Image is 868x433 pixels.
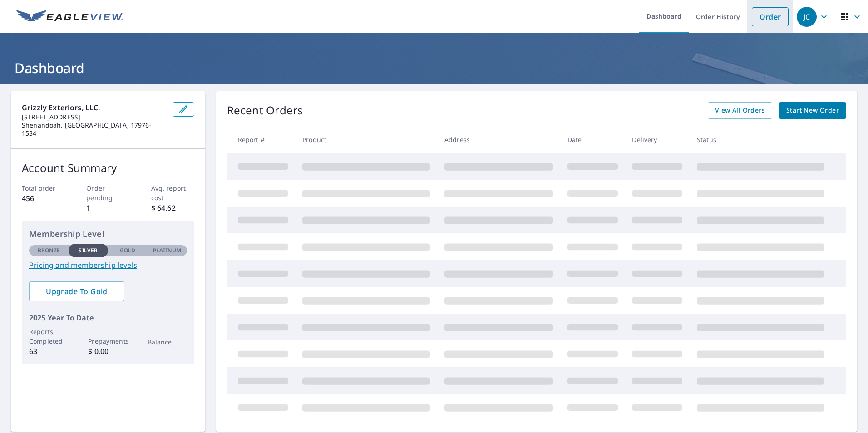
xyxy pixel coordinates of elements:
[437,126,560,153] th: Address
[22,121,165,138] p: Shenandoah, [GEOGRAPHIC_DATA] 17976-1534
[625,126,690,153] th: Delivery
[29,228,187,240] p: Membership Level
[88,336,128,346] p: Prepayments
[29,327,69,346] p: Reports Completed
[36,286,117,296] span: Upgrade To Gold
[153,246,182,255] p: Platinum
[227,126,296,153] th: Report #
[22,113,165,121] p: [STREET_ADDRESS]
[295,126,437,153] th: Product
[86,183,129,202] p: Order pending
[22,183,65,193] p: Total order
[797,7,817,27] div: JC
[227,102,303,119] p: Recent Orders
[786,105,839,116] span: Start New Order
[88,346,128,357] p: $ 0.00
[715,105,765,116] span: View All Orders
[22,160,194,176] p: Account Summary
[151,183,194,202] p: Avg. report cost
[29,281,124,301] a: Upgrade To Gold
[752,7,789,26] a: Order
[29,260,187,271] a: Pricing and membership levels
[151,202,194,213] p: $ 64.62
[22,193,65,204] p: 456
[11,59,857,77] h1: Dashboard
[16,10,123,24] img: EV Logo
[86,202,129,213] p: 1
[22,102,165,113] p: Grizzly Exteriors, LLC.
[79,246,98,255] p: Silver
[120,246,135,255] p: Gold
[29,346,69,357] p: 63
[779,102,846,119] a: Start New Order
[148,337,187,347] p: Balance
[38,246,60,255] p: Bronze
[690,126,832,153] th: Status
[708,102,772,119] a: View All Orders
[29,312,187,323] p: 2025 Year To Date
[560,126,625,153] th: Date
